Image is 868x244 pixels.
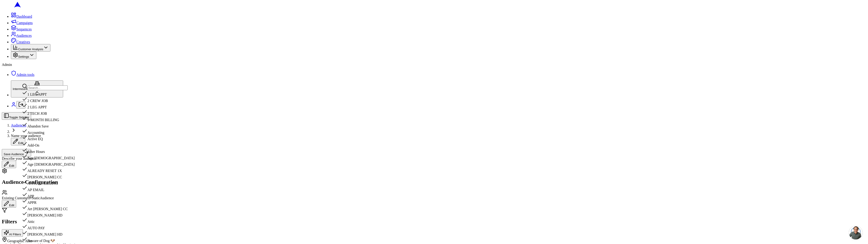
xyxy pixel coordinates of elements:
[18,141,23,145] span: Edit
[16,40,30,44] span: Creatives
[16,15,32,18] span: Dashboard
[2,196,30,200] span: Existing Customers
[16,101,25,109] button: Log out
[11,34,32,37] a: Audiences
[22,154,103,160] div: Age [DEMOGRAPHIC_DATA]
[22,109,103,116] div: 2 TECH JOB
[2,229,23,237] button: AI Filters
[22,192,103,198] div: APP
[9,164,14,167] span: Edit
[22,186,103,192] div: AP EMAIL
[22,116,103,122] div: 9-MONTH BILLING
[11,27,32,31] a: Sequences
[27,85,68,90] input: Search...
[2,63,866,67] div: Admin
[22,198,103,205] div: APPR
[849,226,863,239] a: Open chat
[2,219,866,225] h2: Filters
[22,224,103,230] div: AUTO PAY
[2,179,866,185] h2: Audience Configuration
[22,237,103,243] div: Beware of Dog 🐶
[2,112,31,120] button: Toggle Sidebar
[2,157,36,160] span: Describe your audience
[22,217,103,224] div: Attic
[22,141,103,147] div: Add-On
[13,87,61,91] span: Intermountain - Superior Water & Air
[22,173,103,179] div: [PERSON_NAME] CC
[9,116,29,119] span: Toggle Sidebar
[11,21,33,25] a: Campaigns
[22,211,103,217] div: [PERSON_NAME] HD
[22,128,103,135] div: Accounting
[11,40,30,44] a: Creatives
[22,90,103,97] div: 1 LEG APPT
[2,237,866,243] div: Geographic Area
[16,21,33,25] span: Campaigns
[22,230,103,237] div: [PERSON_NAME] HD
[22,97,103,103] div: 2 CREW JOB
[22,122,103,128] div: Abandon Save
[18,55,29,58] span: Settings
[22,179,103,186] div: ANNUAL BILLING
[16,73,35,77] span: Admin tools
[22,135,103,141] div: Active EQ
[2,149,31,157] button: Save Audience
[9,233,21,236] span: AI Filters
[11,52,36,59] button: Settings
[2,123,866,145] nav: breadcrumb
[22,103,103,109] div: 2 LEG APPT
[22,160,103,167] div: Age [DEMOGRAPHIC_DATA]
[11,44,50,52] button: Customer Analysis
[11,138,25,145] button: Edit
[18,47,43,51] span: Customer Analysis
[11,15,32,18] a: Dashboard
[2,161,16,168] button: Edit
[16,27,32,31] span: Sequences
[2,200,16,208] button: Edit
[22,205,103,211] div: Art [PERSON_NAME] CC
[22,147,103,154] div: After Hours
[11,134,41,138] span: Name your audience
[11,80,63,97] button: Intermountain - Superior Water & Air
[11,123,26,127] a: Audiences
[11,73,35,77] a: Admin tools
[22,167,103,173] div: ALREADY RESET 1X
[16,34,32,37] span: Audiences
